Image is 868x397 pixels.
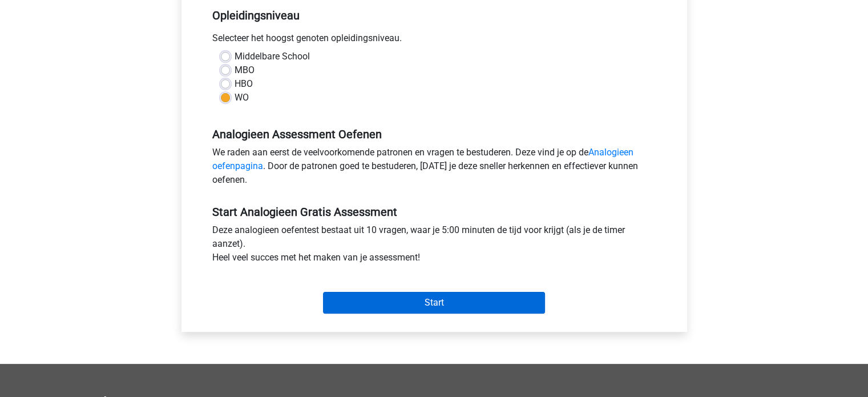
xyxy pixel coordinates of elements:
h5: Analogieen Assessment Oefenen [212,127,656,141]
input: Start [323,292,545,314]
div: Deze analogieen oefentest bestaat uit 10 vragen, waar je 5:00 minuten de tijd voor krijgt (als je... [204,223,665,269]
div: Selecteer het hoogst genoten opleidingsniveau. [204,31,665,50]
label: MBO [235,63,255,77]
h5: Start Analogieen Gratis Assessment [212,205,656,219]
label: Middelbare School [235,50,310,63]
label: HBO [235,77,253,91]
h5: Opleidingsniveau [212,4,656,27]
div: We raden aan eerst de veelvoorkomende patronen en vragen te bestuderen. Deze vind je op de . Door... [204,146,665,191]
label: WO [235,91,249,105]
